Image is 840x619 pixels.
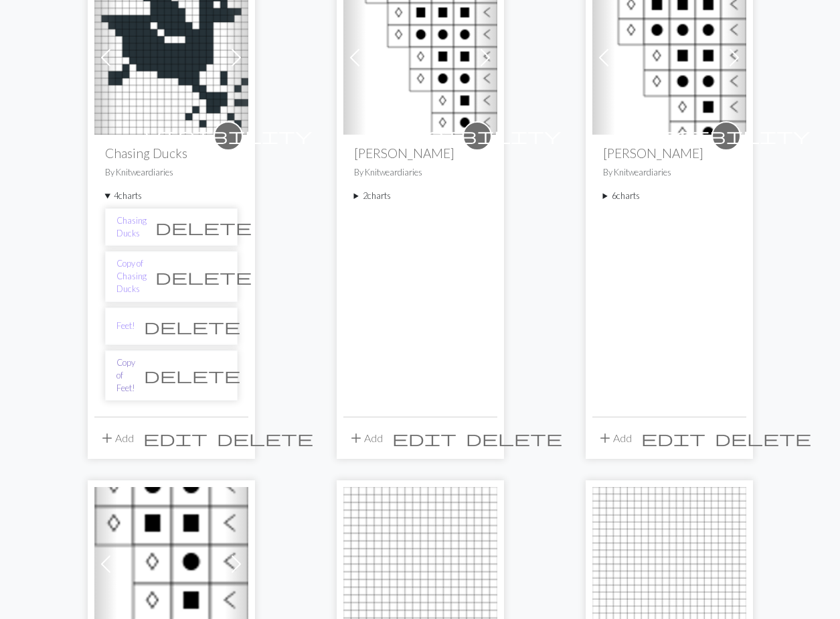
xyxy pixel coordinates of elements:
[643,123,810,149] i: private
[394,125,561,146] span: visibility
[592,50,746,62] a: Base Triangle
[105,145,238,161] h2: Chasing Ducks
[94,556,248,569] a: Base triangle
[116,257,147,296] a: Copy of Chasing Ducks
[637,425,710,451] button: Edit
[392,429,456,448] span: edit
[139,425,212,451] button: Edit
[343,50,497,62] a: Base Triangle (1)
[466,429,562,448] span: delete
[116,320,135,332] a: Feet!
[116,214,147,240] a: Chasing Ducks
[343,425,388,451] button: Add
[212,425,318,451] button: Delete
[155,218,252,236] span: delete
[592,556,746,569] a: Flowers Maybe
[105,166,238,179] p: By Knitweardiaries
[147,214,260,240] button: Delete chart
[641,429,705,448] span: edit
[354,190,487,202] summary: 2charts
[343,556,497,569] a: Waffel bbq!!!!
[145,123,312,149] i: private
[99,429,115,448] span: add
[394,123,561,149] i: private
[715,429,811,448] span: delete
[94,425,139,451] button: Add
[217,429,313,448] span: delete
[388,425,461,451] button: Edit
[710,425,816,451] button: Delete
[603,166,736,179] p: By Knitweardiaries
[143,429,207,448] span: edit
[147,264,260,289] button: Delete chart
[597,429,613,448] span: add
[143,430,207,446] i: Edit
[135,314,249,339] button: Delete chart
[105,190,238,202] summary: 4charts
[592,425,637,451] button: Add
[116,356,135,395] a: Copy of Feet!
[392,430,456,446] i: Edit
[461,425,567,451] button: Delete
[144,366,240,385] span: delete
[603,145,736,161] h2: [PERSON_NAME]
[94,50,248,62] a: Chasing Ducks
[603,190,736,202] summary: 6charts
[144,317,240,336] span: delete
[155,267,252,286] span: delete
[354,145,487,161] h2: [PERSON_NAME]
[643,125,810,146] span: visibility
[145,125,312,146] span: visibility
[135,362,249,388] button: Delete chart
[348,429,364,448] span: add
[354,166,487,179] p: By Knitweardiaries
[641,430,705,446] i: Edit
